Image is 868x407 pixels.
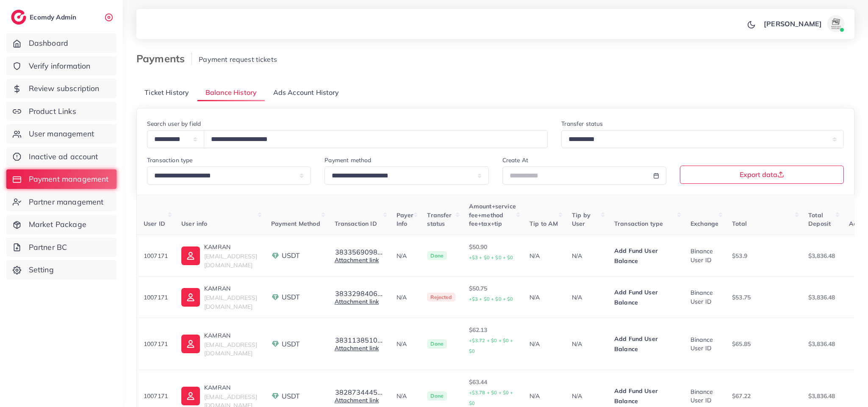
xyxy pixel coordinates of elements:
p: N/A [397,292,414,302]
a: Verify information [6,56,116,76]
p: Add Fund User Balance [614,246,677,266]
span: USDT [282,292,300,302]
p: N/A [530,339,558,349]
p: $62.13 [469,325,516,356]
span: Ticket History [144,88,189,97]
p: 1007171 [144,292,168,302]
small: +$3.78 + $0 + $0 + $0 [469,390,513,406]
div: Binance User ID [691,288,718,306]
span: Export data [740,171,784,178]
img: ic-user-info.36bf1079.svg [181,288,200,307]
span: Payment management [29,174,109,185]
small: +$3.72 + $0 + $0 + $0 [469,338,513,354]
p: N/A [572,391,601,401]
p: N/A [397,251,414,261]
label: Payment method [324,156,371,164]
a: Partner BC [6,238,116,257]
img: payment [271,293,280,302]
span: Balance History [205,88,257,97]
span: Transaction type [614,220,663,227]
span: User ID [144,220,165,227]
small: +$3 + $0 + $0 + $0 [469,296,513,302]
a: [PERSON_NAME]avatar [759,15,848,32]
p: 1007171 [144,391,168,401]
img: payment [271,392,280,400]
p: N/A [572,292,601,302]
a: Attachment link [335,256,379,264]
img: ic-user-info.36bf1079.svg [181,246,200,265]
span: [EMAIL_ADDRESS][DOMAIN_NAME] [204,341,257,357]
a: Dashboard [6,33,116,53]
p: $3,836.48 [808,251,835,261]
span: USDT [282,391,300,401]
img: ic-user-info.36bf1079.svg [181,387,200,405]
span: Total Deposit [808,211,831,227]
p: Add Fund User Balance [614,287,677,307]
span: Setting [29,264,54,275]
p: 1007171 [144,339,168,349]
small: +$3 + $0 + $0 + $0 [469,255,513,260]
button: Export data [680,166,844,184]
img: payment [271,340,280,348]
h2: Ecomdy Admin [30,13,78,21]
a: Attachment link [335,344,379,352]
span: Dashboard [29,38,68,49]
a: Product Links [6,102,116,121]
span: Total [732,220,747,227]
img: avatar [827,15,844,32]
p: $3,836.48 [808,292,835,302]
p: [PERSON_NAME] [764,19,822,29]
span: User management [29,128,94,139]
p: $3,836.48 [808,339,835,349]
p: KAMRAN [204,382,257,393]
span: Partner BC [29,242,67,253]
button: 3833569098... [335,248,383,256]
button: 3828734445... [335,388,383,396]
a: Payment management [6,169,116,189]
a: logoEcomdy Admin [11,10,78,25]
label: Create At [502,156,528,164]
span: [EMAIL_ADDRESS][DOMAIN_NAME] [204,294,257,310]
p: N/A [572,251,601,261]
p: $50.75 [469,283,516,304]
div: Binance User ID [691,335,718,353]
label: Transfer status [561,119,603,128]
p: KAMRAN [204,242,257,252]
div: Binance User ID [691,388,718,405]
img: logo [11,10,26,25]
span: Payment Method [271,220,320,227]
span: Transaction ID [335,220,377,227]
span: Done [427,251,447,260]
p: N/A [530,251,558,261]
p: $53.75 [732,292,795,302]
span: Partner management [29,197,104,208]
span: Inactive ad account [29,151,98,162]
a: Review subscription [6,79,116,98]
p: N/A [397,391,414,401]
span: Transfer status [427,211,452,227]
h3: Payments [136,53,192,65]
span: [EMAIL_ADDRESS][DOMAIN_NAME] [204,252,257,269]
span: Ads Account History [273,88,339,97]
span: Market Package [29,219,86,230]
p: KAMRAN [204,330,257,341]
p: Add Fund User Balance [614,334,677,354]
img: payment [271,252,280,260]
a: Attachment link [335,396,379,404]
p: N/A [572,339,601,349]
span: Review subscription [29,83,100,94]
a: Setting [6,260,116,280]
img: ic-user-info.36bf1079.svg [181,335,200,353]
span: Tip to AM [530,220,558,227]
span: Done [427,391,447,401]
span: Product Links [29,106,76,117]
p: $65.85 [732,339,795,349]
label: Search user by field [147,119,201,128]
span: Payment request tickets [199,55,277,64]
a: Attachment link [335,298,379,305]
span: Verify information [29,61,91,72]
span: Tip by User [572,211,591,227]
p: 1007171 [144,251,168,261]
span: USDT [282,339,300,349]
a: User management [6,124,116,144]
